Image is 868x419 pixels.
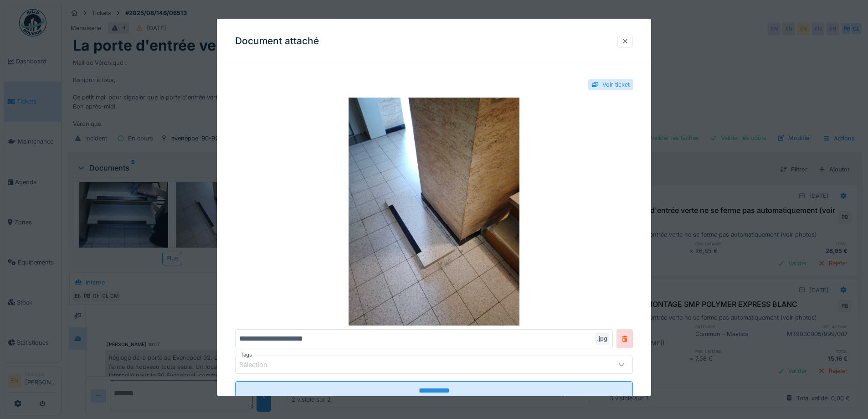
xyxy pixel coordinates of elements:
img: 19d998f3-d244-492a-9ee6-55c5aca7db54-IMG_20250916_103059_860.jpg [235,98,633,326]
div: .jpg [595,333,609,345]
h3: Document attaché [235,36,319,47]
div: Voir ticket [602,80,630,89]
div: Sélection [239,360,280,370]
label: Tags [239,352,254,359]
